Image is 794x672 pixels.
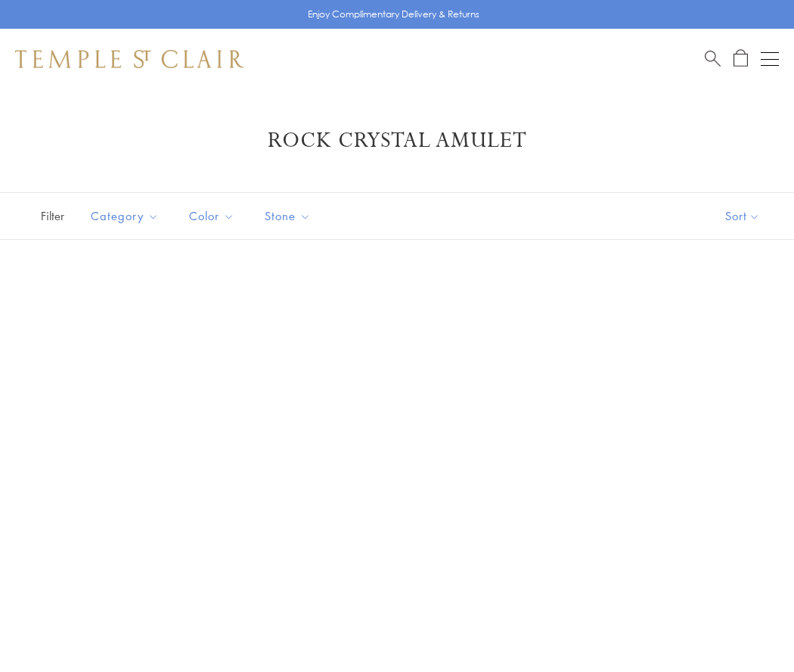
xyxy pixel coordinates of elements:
[178,199,246,233] button: Color
[83,207,170,226] span: Category
[257,207,322,226] span: Stone
[79,199,170,233] button: Category
[15,50,243,68] img: Temple St. Clair
[308,7,479,22] p: Enjoy Complimentary Delivery & Returns
[181,207,246,226] span: Color
[253,199,322,233] button: Stone
[734,49,748,68] a: Open Shopping Bag
[705,49,721,68] a: Search
[761,50,779,68] button: Open navigation
[38,127,756,154] h1: Rock Crystal Amulet
[691,193,794,239] button: Show sort by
